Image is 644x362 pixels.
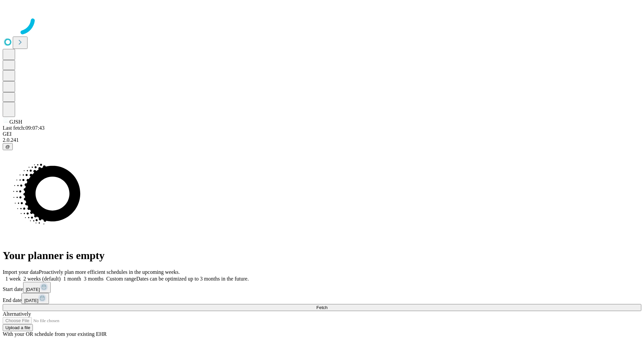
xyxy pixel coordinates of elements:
[3,125,45,131] span: Last fetch: 09:07:43
[84,276,104,282] span: 3 months
[39,269,180,275] span: Proactively plan more efficient schedules in the upcoming weeks.
[3,324,33,331] button: Upload a file
[3,137,641,143] div: 2.0.241
[23,282,51,293] button: [DATE]
[26,287,40,292] span: [DATE]
[3,331,107,337] span: With your OR schedule from your existing EHR
[3,304,641,311] button: Fetch
[3,311,31,317] span: Alternatively
[136,276,249,282] span: Dates can be optimized up to 3 months in the future.
[106,276,136,282] span: Custom range
[316,305,327,310] span: Fetch
[3,282,641,293] div: Start date
[24,298,38,303] span: [DATE]
[3,293,641,304] div: End date
[63,276,81,282] span: 1 month
[21,293,49,304] button: [DATE]
[5,276,21,282] span: 1 week
[23,276,61,282] span: 2 weeks (default)
[9,119,22,125] span: GJSH
[3,143,13,150] button: @
[3,269,39,275] span: Import your data
[3,131,641,137] div: GEI
[5,144,10,149] span: @
[3,249,641,262] h1: Your planner is empty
